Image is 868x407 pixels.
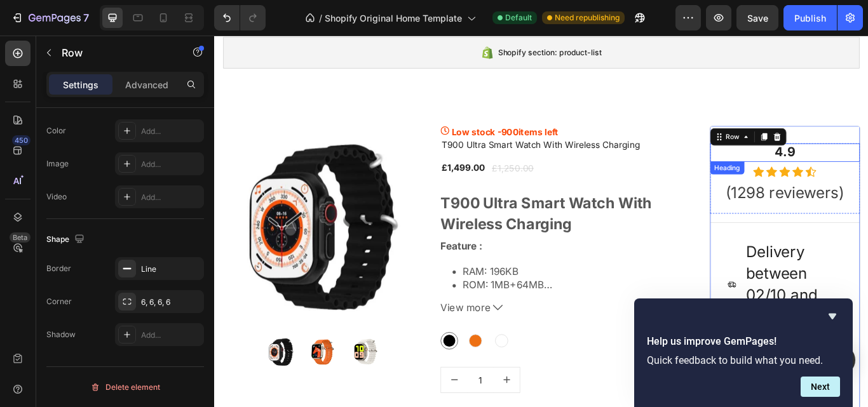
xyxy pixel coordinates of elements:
div: £1,250.00 [322,146,374,164]
span: Need republishing [555,12,620,23]
div: Shape [46,231,87,248]
span: Default [505,12,532,23]
div: Heading [580,149,615,160]
div: Add... [141,192,201,203]
div: 6, 6, 6, 6 [141,297,201,308]
div: Add... [141,159,201,170]
div: Image [46,158,69,170]
h2: Help us improve GemPages! [647,334,840,349]
div: 450 [12,135,31,145]
button: Publish [783,5,837,30]
li: ROM: 1MB+64MB [289,283,513,299]
span: Save [747,13,768,23]
div: Beta [10,232,31,243]
div: Color [46,125,66,137]
div: £1,499.00 [264,147,317,163]
p: Advanced [125,78,168,91]
div: Help us improve GemPages! [647,309,840,397]
div: Delete element [90,380,160,395]
p: 7 [83,10,89,25]
div: Publish [794,11,826,25]
li: RAM: 196KB [289,267,513,283]
p: Row [62,45,170,60]
h2: T900 Ultra Smart Watch With Wireless Charging [264,185,510,230]
p: Delivery between 02/10 and 4/10 [620,240,731,340]
p: Quick feedback to build what you need. [647,354,840,366]
p: Settings [63,78,98,91]
iframe: Design area [214,36,868,407]
p: 4.9 [579,127,752,146]
div: Corner [46,296,72,307]
span: Shopify Original Home Template [325,11,462,25]
button: 7 [5,5,95,30]
div: Video [46,191,67,203]
button: View more [264,310,513,326]
button: Hide survey [825,309,840,324]
button: Save [736,5,778,30]
span: 900 [334,106,355,119]
h1: T900 Ultra Smart Watch With Wireless Charging [264,120,513,136]
strong: Feature : [264,239,313,252]
div: Shadow [46,329,76,340]
div: Add... [141,330,201,341]
div: Undo/Redo [214,5,266,30]
div: Border [46,263,71,274]
div: Line [141,264,201,275]
span: View more [264,310,322,326]
button: Next question [801,377,840,397]
div: Add... [141,126,201,137]
p: (1298 reviewers) [579,171,752,196]
button: Delete element [46,377,204,397]
div: Row [593,112,614,124]
p: Low stock - items left [276,105,401,120]
span: / [319,11,322,25]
